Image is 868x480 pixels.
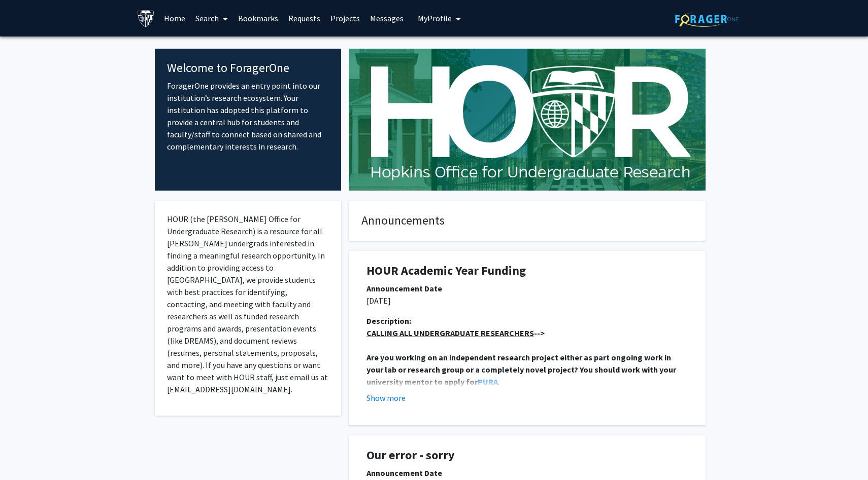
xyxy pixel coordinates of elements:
[233,1,283,36] a: Bookmarks
[167,213,329,395] p: HOUR (the [PERSON_NAME] Office for Undergraduate Research) is a resource for all [PERSON_NAME] un...
[366,315,688,327] div: Description:
[675,11,739,27] img: ForagerOne Logo
[366,352,678,387] strong: Are you working on an independent research project either as part ongoing work in your lab or res...
[478,377,498,387] a: PURA
[167,80,329,153] p: ForagerOne provides an entry point into our institution’s research ecosystem. Your institution ha...
[366,328,545,338] strong: -->
[366,294,688,307] p: [DATE]
[366,448,688,463] h1: Our error - sorry
[8,434,43,472] iframe: Chat
[365,1,409,36] a: Messages
[366,264,688,278] h1: HOUR Academic Year Funding
[366,467,688,479] div: Announcement Date
[366,392,406,404] button: Show more
[418,13,452,23] span: My Profile
[190,1,233,36] a: Search
[366,328,534,338] u: CALLING ALL UNDERGRADUATE RESEARCHERS
[159,1,190,36] a: Home
[366,282,688,294] div: Announcement Date
[366,351,688,388] p: .
[137,10,155,27] img: Johns Hopkins University Logo
[283,1,325,36] a: Requests
[167,61,329,76] h4: Welcome to ForagerOne
[361,213,693,228] h4: Announcements
[349,49,706,191] img: Cover Image
[325,1,365,36] a: Projects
